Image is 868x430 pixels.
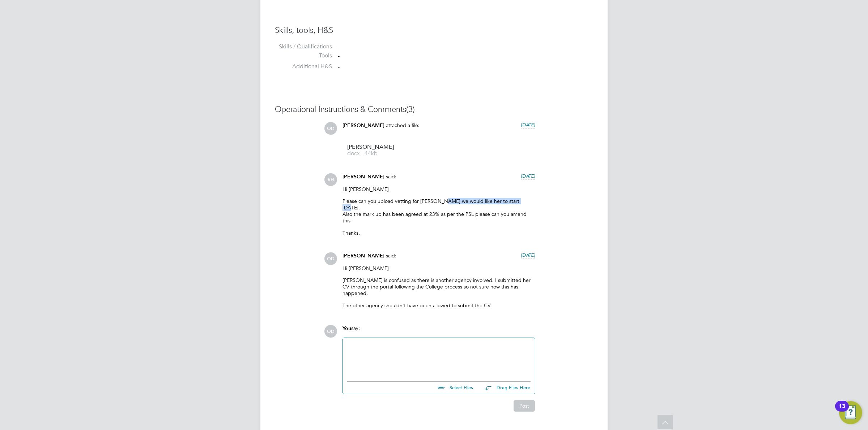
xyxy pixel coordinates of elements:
[324,173,337,186] span: RH
[347,144,405,150] span: [PERSON_NAME]
[275,43,332,51] label: Skills / Qualifications
[342,277,535,297] p: [PERSON_NAME] is confused as there is another agency involved. I submitted her CV through the por...
[342,325,535,338] div: say:
[514,400,535,412] button: Post
[338,53,340,60] span: -
[386,173,396,180] span: said:
[342,325,351,331] span: You
[337,43,593,51] div: -
[347,151,405,156] span: docx - 44kb
[521,122,535,128] span: [DATE]
[342,302,535,309] p: The other agency shouldn't have been allowed to submit the CV
[275,25,593,36] h3: Skills, tools, H&S
[342,253,384,259] span: [PERSON_NAME]
[521,252,535,258] span: [DATE]
[324,122,337,135] span: OD
[275,63,332,70] label: Additional H&S
[342,230,535,236] p: Thanks,
[275,104,593,115] h3: Operational Instructions & Comments
[275,52,332,60] label: Tools
[479,381,531,396] button: Drag Files Here
[406,104,415,114] span: (3)
[521,173,535,179] span: [DATE]
[342,122,384,129] span: [PERSON_NAME]
[342,265,535,272] p: Hi [PERSON_NAME]
[342,186,535,192] p: Hi [PERSON_NAME]
[342,198,535,224] p: Please can you upload vetting for [PERSON_NAME] we would like her to start [DATE]. Also the mark ...
[324,252,337,265] span: OD
[347,144,405,156] a: [PERSON_NAME] docx - 44kb
[342,174,384,180] span: [PERSON_NAME]
[839,406,845,416] div: 13
[386,122,420,129] span: attached a file:
[839,401,862,424] button: Open Resource Center, 13 new notifications
[386,252,396,259] span: said:
[338,63,340,70] span: -
[324,325,337,338] span: OD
